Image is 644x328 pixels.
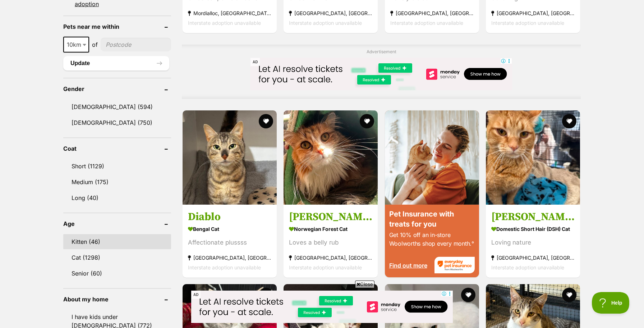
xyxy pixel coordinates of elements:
[289,223,372,234] strong: Norwegian Forest Cat
[63,56,169,70] button: Update
[390,8,474,18] strong: [GEOGRAPHIC_DATA], [GEOGRAPHIC_DATA]
[289,252,372,262] strong: [GEOGRAPHIC_DATA], [GEOGRAPHIC_DATA]
[191,291,201,299] span: AD
[390,20,463,26] span: Interstate adoption unavailable
[491,8,575,18] strong: [GEOGRAPHIC_DATA], [GEOGRAPHIC_DATA]
[491,210,575,223] h3: [PERSON_NAME]
[562,114,576,128] button: favourite
[63,37,89,53] span: 10km
[592,292,630,314] iframe: Help Scout Beacon - Open
[259,114,273,128] button: favourite
[63,266,171,281] a: Senior (60)
[63,234,171,249] a: Kitten (46)
[289,210,372,223] h3: [PERSON_NAME]
[360,114,374,128] button: favourite
[64,40,88,50] span: 10km
[183,110,277,205] img: Diablo - Bengal Cat
[182,45,581,99] div: Advertisement
[63,86,171,92] header: Gender
[188,252,271,262] strong: [GEOGRAPHIC_DATA], [GEOGRAPHIC_DATA]
[289,264,362,270] span: Interstate adoption unavailable
[289,8,372,18] strong: [GEOGRAPHIC_DATA], [GEOGRAPHIC_DATA]
[188,264,261,270] span: Interstate adoption unavailable
[183,204,277,277] a: Diablo Bengal Cat Affectionate plussss [GEOGRAPHIC_DATA], [GEOGRAPHIC_DATA] Interstate adoption u...
[63,220,171,227] header: Age
[63,159,171,174] a: Short (1129)
[92,40,98,49] span: of
[289,237,372,247] div: Loves a belly rub
[63,115,171,130] a: [DEMOGRAPHIC_DATA] (750)
[188,20,261,26] span: Interstate adoption unavailable
[63,174,171,190] a: Medium (175)
[250,58,260,66] span: AD
[284,110,378,205] img: Minnie - Norwegian Forest Cat
[355,281,374,288] span: Close
[188,223,271,234] strong: Bengal Cat
[562,288,576,302] button: favourite
[491,252,575,262] strong: [GEOGRAPHIC_DATA], [GEOGRAPHIC_DATA]
[63,190,171,205] a: Long (40)
[491,223,575,234] strong: Domestic Short Hair (DSH) Cat
[491,264,564,270] span: Interstate adoption unavailable
[63,145,171,152] header: Coat
[188,237,271,247] div: Affectionate plussss
[188,8,271,18] strong: Mordialloc, [GEOGRAPHIC_DATA]
[63,23,171,30] header: Pets near me within
[63,250,171,265] a: Cat (1298)
[289,20,362,26] span: Interstate adoption unavailable
[101,38,171,51] input: postcode
[486,204,580,277] a: [PERSON_NAME] Domestic Short Hair (DSH) Cat Loving nature [GEOGRAPHIC_DATA], [GEOGRAPHIC_DATA] In...
[63,99,171,114] a: [DEMOGRAPHIC_DATA] (594)
[461,288,475,302] button: favourite
[491,20,564,26] span: Interstate adoption unavailable
[491,237,575,247] div: Loving nature
[284,204,378,277] a: [PERSON_NAME] Norwegian Forest Cat Loves a belly rub [GEOGRAPHIC_DATA], [GEOGRAPHIC_DATA] Interst...
[486,110,580,205] img: Ethel - Domestic Short Hair (DSH) Cat
[63,296,171,302] header: About my home
[188,210,271,223] h3: Diablo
